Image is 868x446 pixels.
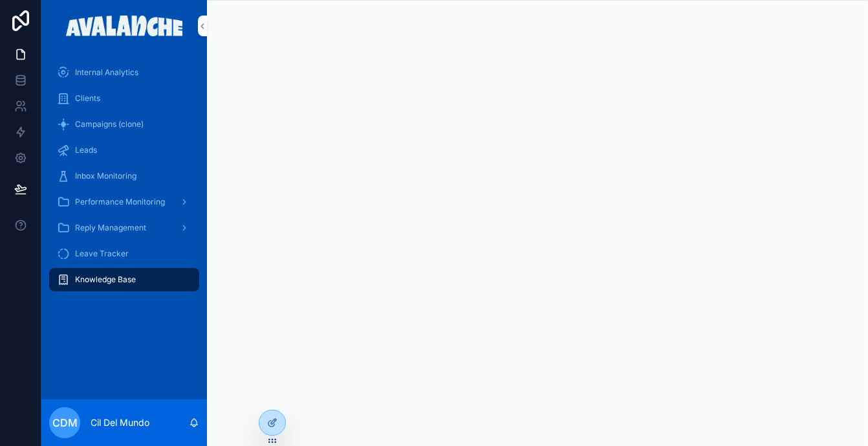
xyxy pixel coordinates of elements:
a: Knowledge Base [49,268,199,291]
a: Clients [49,87,199,110]
a: Reply Management [49,216,199,240]
a: Inbox Monitoring [49,164,199,188]
span: Leads [75,145,97,155]
div: scrollable content [41,52,207,308]
span: Clients [75,93,100,104]
span: Internal Analytics [75,67,138,78]
span: Reply Management [75,223,146,233]
span: Inbox Monitoring [75,171,136,181]
a: Leave Tracker [49,242,199,265]
span: Leave Tracker [75,249,129,259]
a: Internal Analytics [49,61,199,84]
a: Leads [49,139,199,162]
span: Campaigns (clone) [75,119,144,129]
span: Knowledge Base [75,274,136,285]
img: App logo [66,16,183,36]
span: Performance Monitoring [75,197,165,207]
a: Campaigns (clone) [49,113,199,136]
p: Cil Del Mundo [91,416,149,429]
a: Performance Monitoring [49,190,199,214]
span: CDM [52,415,78,430]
